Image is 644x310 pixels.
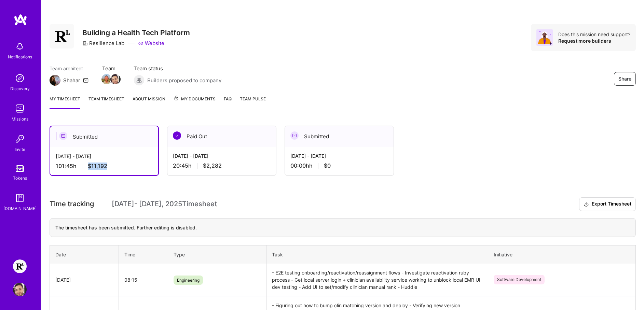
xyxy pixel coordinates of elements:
[16,165,24,172] img: tokens
[88,95,124,109] a: Team timesheet
[50,218,636,237] div: The timesheet has been submitted. Further editing is disabled.
[224,95,232,109] a: FAQ
[174,95,216,103] span: My Documents
[82,40,124,47] div: Resilience Lab
[50,245,119,264] th: Date
[13,132,27,146] img: Invite
[119,245,168,264] th: Time
[324,162,331,169] span: $0
[110,74,121,84] img: Team Member Avatar
[285,126,394,147] div: Submitted
[102,65,120,72] span: Team
[50,24,74,48] img: Company Logo
[266,245,488,264] th: Task
[56,153,153,160] div: [DATE] - [DATE]
[173,162,271,169] div: 20:45 h
[12,115,28,123] div: Missions
[83,77,88,83] i: icon Mail
[134,75,145,86] img: Builders proposed to company
[290,162,388,169] div: 00:00h h
[101,74,112,84] img: Team Member Avatar
[11,283,28,296] a: User Avatar
[50,75,60,86] img: Team Architect
[8,53,32,60] div: Notifications
[168,245,266,264] th: Type
[13,283,27,296] img: User Avatar
[138,40,164,47] a: Website
[50,95,80,109] a: My timesheet
[63,77,80,84] div: Shahar
[494,275,545,284] span: Software Development
[174,95,216,109] a: My Documents
[82,41,88,46] i: icon CompanyGray
[240,95,266,109] a: Team Pulse
[240,96,266,101] span: Team Pulse
[133,95,165,109] a: About Mission
[488,245,635,264] th: Initiative
[50,126,158,147] div: Submitted
[290,152,388,159] div: [DATE] - [DATE]
[13,40,27,53] img: bell
[618,75,631,82] span: Share
[50,65,88,72] span: Team architect
[173,152,271,159] div: [DATE] - [DATE]
[111,73,120,85] a: Team Member Avatar
[15,146,25,153] div: Invite
[13,259,27,273] img: Resilience Lab: Building a Health Tech Platform
[88,163,107,170] span: $11,192
[11,259,28,273] a: Resilience Lab: Building a Health Tech Platform
[10,85,30,92] div: Discovery
[13,71,27,85] img: discovery
[584,201,589,208] i: icon Download
[167,126,276,147] div: Paid Out
[614,72,636,86] button: Share
[3,205,37,212] div: [DOMAIN_NAME]
[13,174,27,182] div: Tokens
[536,29,553,46] img: Avatar
[173,131,181,140] img: Paid Out
[59,132,67,140] img: Submitted
[14,14,27,26] img: logo
[134,65,221,72] span: Team status
[13,102,27,115] img: teamwork
[55,276,113,283] div: [DATE]
[203,162,222,169] span: $2,282
[82,28,190,37] h3: Building a Health Tech Platform
[174,276,203,285] span: Engineering
[558,31,630,38] div: Does this mission need support?
[558,38,630,44] div: Request more builders
[50,200,94,208] span: Time tracking
[579,197,636,211] button: Export Timesheet
[290,131,299,140] img: Submitted
[119,264,168,296] td: 08:15
[13,191,27,205] img: guide book
[112,200,217,208] span: [DATE] - [DATE] , 2025 Timesheet
[56,163,153,170] div: 101:45 h
[147,77,221,84] span: Builders proposed to company
[102,73,111,85] a: Team Member Avatar
[266,264,488,296] td: - E2E testing onboarding/reactivation/reassignment flows - Investigate reactivation ruby process ...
